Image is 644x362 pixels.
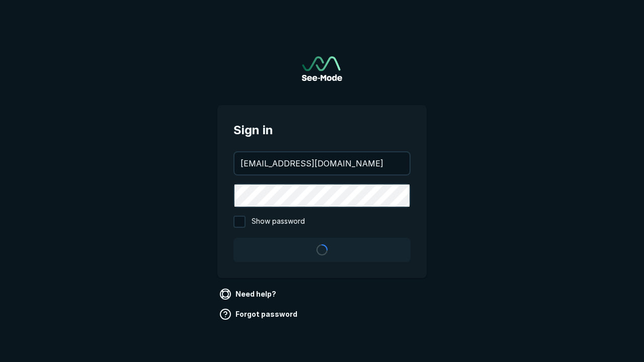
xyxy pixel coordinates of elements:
img: See-Mode Logo [302,56,342,81]
a: Need help? [217,286,280,302]
span: Sign in [233,121,411,139]
input: your@email.com [234,152,410,174]
span: Show password [252,216,305,228]
a: Go to sign in [302,56,342,81]
a: Forgot password [217,306,301,322]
